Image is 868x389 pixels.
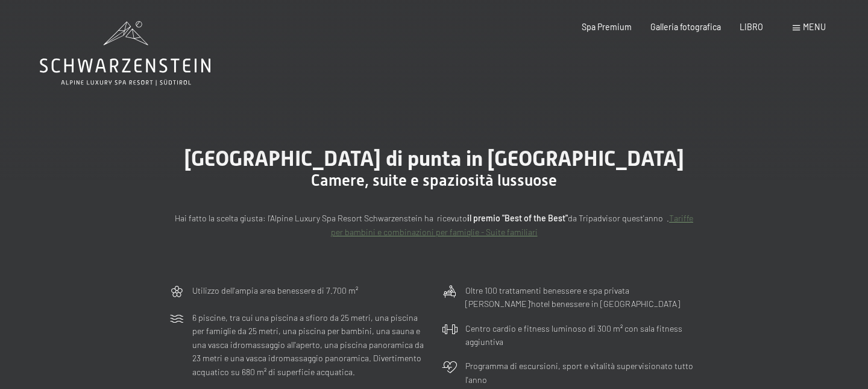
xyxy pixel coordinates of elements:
[175,213,467,223] font: Hai fatto la scelta giusta: l'Alpine Luxury Spa Resort Schwarzenstein ha ricevuto
[465,323,682,347] font: Centro cardio e fitness luminoso di 300 m² con sala fitness aggiuntiva
[568,213,669,223] font: da Tripadvisor quest'anno .
[331,213,694,237] a: Tariffe per bambini e combinazioni per famiglie - Suite familiari
[311,171,557,189] font: Camere, suite e spaziosità lussuose
[803,22,826,32] font: menu
[467,213,568,223] font: il premio "Best of the Best"
[184,146,684,171] font: [GEOGRAPHIC_DATA] di punta in [GEOGRAPHIC_DATA]
[192,285,358,296] font: Utilizzo dell'ampia area benessere di 7.700 m²
[740,22,763,32] a: LIBRO
[465,285,680,309] font: Oltre 100 trattamenti benessere e spa privata [PERSON_NAME]'hotel benessere in [GEOGRAPHIC_DATA]
[582,22,632,32] a: Spa Premium
[192,312,424,377] font: 6 piscine, tra cui una piscina a sfioro da 25 metri, una piscina per famiglie da 25 metri, una pi...
[465,361,693,385] font: Programma di escursioni, sport e vitalità supervisionato tutto l'anno
[650,22,721,32] a: Galleria fotografica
